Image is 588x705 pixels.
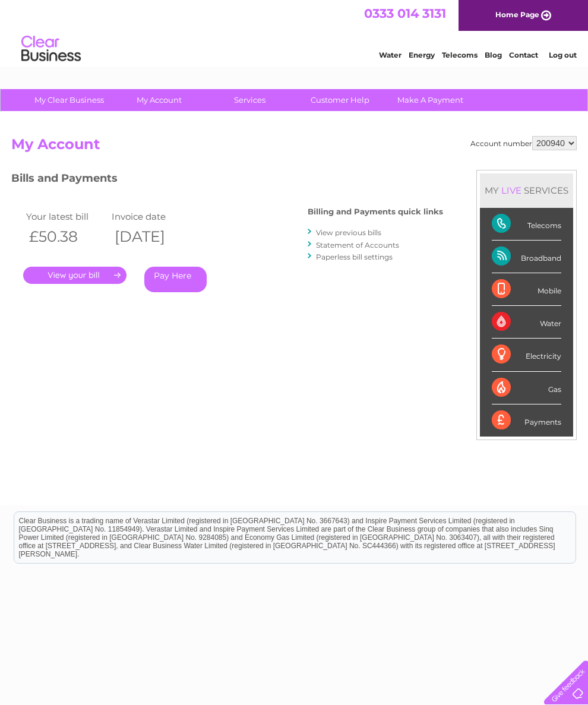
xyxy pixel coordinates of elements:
h4: Billing and Payments quick links [308,207,443,216]
a: Contact [509,50,538,59]
a: Customer Help [291,89,389,111]
th: [DATE] [109,225,194,249]
div: Mobile [492,273,561,306]
td: Your latest bill [23,208,109,225]
a: Make A Payment [381,89,479,111]
a: Pay Here [144,267,207,292]
h3: Bills and Payments [11,170,443,191]
a: 0333 014 3131 [364,6,446,21]
div: LIVE [499,185,524,196]
a: Telecoms [442,50,478,59]
img: logo.png [21,31,81,67]
div: MY SERVICES [480,173,573,207]
th: £50.38 [23,225,109,249]
a: My Clear Business [20,89,118,111]
a: Statement of Accounts [316,241,399,249]
a: Water [379,50,402,59]
div: Water [492,306,561,339]
h2: My Account [11,136,577,159]
a: . [23,267,127,284]
div: Broadband [492,241,561,273]
a: Blog [485,50,502,59]
div: Payments [492,404,561,437]
div: Electricity [492,339,561,371]
a: Paperless bill settings [316,252,393,261]
a: View previous bills [316,228,381,237]
div: Clear Business is a trading name of Verastar Limited (registered in [GEOGRAPHIC_DATA] No. 3667643... [14,7,576,58]
div: Account number [470,136,577,150]
div: Telecoms [492,208,561,241]
a: Services [201,89,299,111]
a: Energy [409,50,435,59]
a: My Account [110,89,208,111]
a: Log out [549,50,577,59]
div: Gas [492,372,561,404]
td: Invoice date [109,208,194,225]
